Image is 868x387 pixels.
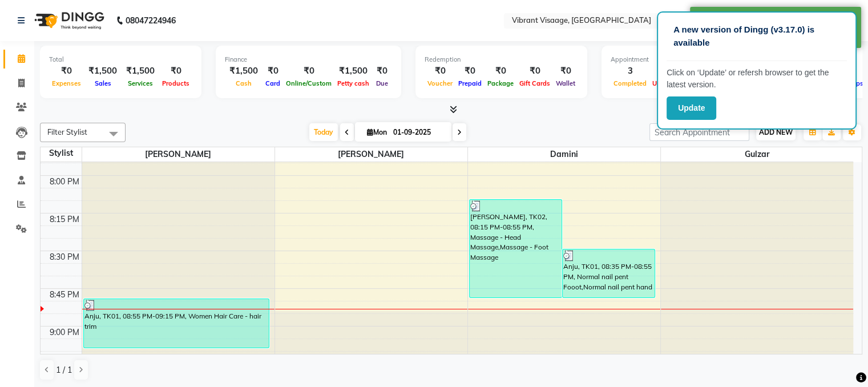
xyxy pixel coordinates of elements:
div: ₹0 [283,64,334,78]
span: Completed [611,79,649,87]
span: Voucher [425,79,455,87]
div: ₹0 [455,64,485,78]
button: ADD NEW [756,124,796,140]
span: ADD NEW [759,128,793,136]
div: ₹1,500 [122,64,159,78]
div: 8:30 PM [47,251,82,263]
div: ₹0 [159,64,192,78]
button: Update [667,96,716,120]
span: Products [159,79,192,87]
div: Appointment [611,55,752,64]
span: Card [263,79,283,87]
span: Gift Cards [516,79,553,87]
span: Gulzar [661,147,854,162]
span: Expenses [49,79,84,87]
span: Mon [364,128,390,136]
div: [PERSON_NAME], TK02, 08:15 PM-08:55 PM, Massage - Head Massage,Massage - Foot Massage [470,200,562,297]
div: ₹1,500 [225,64,263,78]
span: Wallet [553,79,578,87]
div: Total [49,55,192,64]
div: 0 [649,64,687,78]
span: Prepaid [455,79,485,87]
div: Stylist [41,147,82,159]
span: [PERSON_NAME] [82,147,274,162]
div: ₹0 [485,64,516,78]
div: 8:45 PM [47,289,82,301]
span: Sales [92,79,114,87]
div: ₹0 [263,64,283,78]
div: ₹0 [49,64,84,78]
span: Package [485,79,516,87]
div: Finance [225,55,392,64]
span: Damini [468,147,660,162]
div: ₹0 [553,64,578,78]
div: Anju, TK01, 08:35 PM-08:55 PM, Normal nail pent Fooot,Normal nail pent hand [563,249,655,297]
span: 1 / 1 [56,364,72,376]
p: A new version of Dingg (v3.17.0) is available [673,23,840,49]
span: Online/Custom [283,79,334,87]
span: Due [373,79,391,87]
div: 8:15 PM [47,213,82,225]
p: Click on ‘Update’ or refersh browser to get the latest version. [667,67,847,91]
span: Today [309,123,338,141]
span: Cash [233,79,255,87]
input: Search Appointment [649,123,749,141]
span: Services [125,79,156,87]
div: ₹0 [516,64,553,78]
div: 8:00 PM [47,176,82,188]
span: Filter Stylist [47,127,87,136]
span: Upcoming [649,79,687,87]
div: Anju, TK01, 08:55 PM-09:15 PM, Women Hair Care - hair trim [84,299,269,348]
div: ₹0 [425,64,455,78]
div: 3 [611,64,649,78]
div: ₹0 [372,64,392,78]
div: ₹1,500 [84,64,122,78]
div: 9:00 PM [47,326,82,338]
b: 08047224946 [126,5,176,37]
span: Petty cash [334,79,372,87]
img: logo [29,5,107,37]
div: Redemption [425,55,578,64]
input: 2025-09-01 [390,124,447,141]
span: [PERSON_NAME] [275,147,467,162]
div: ₹1,500 [334,64,372,78]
